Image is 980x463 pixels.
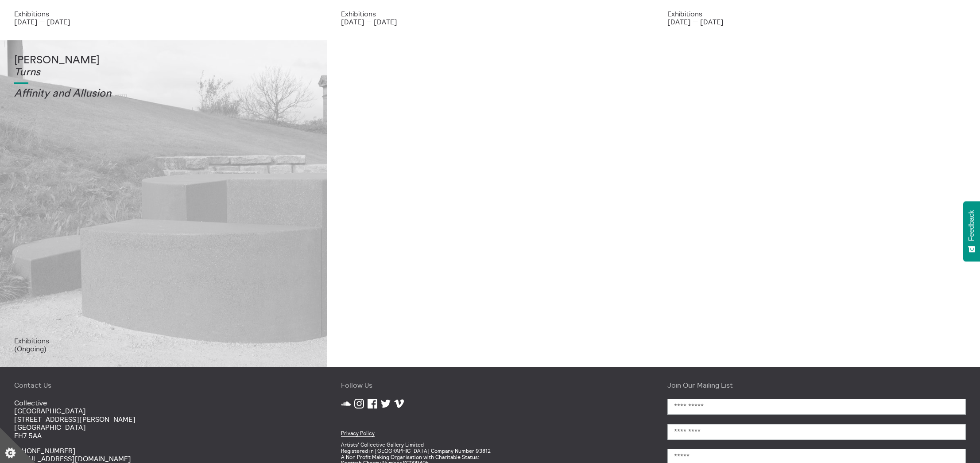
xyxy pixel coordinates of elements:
[99,88,111,99] em: on
[14,337,313,345] p: Exhibitions
[14,10,313,18] p: Exhibitions
[341,10,639,18] p: Exhibitions
[667,18,966,26] p: [DATE] — [DATE]
[963,201,980,261] button: Feedback - Show survey
[14,18,313,26] p: [DATE] — [DATE]
[14,345,313,353] p: (Ongoing)
[14,447,313,463] p: [PHONE_NUMBER]
[341,381,639,389] h4: Follow Us
[14,54,313,79] h1: [PERSON_NAME]
[14,88,99,99] em: Affinity and Allusi
[341,18,639,26] p: [DATE] — [DATE]
[14,67,40,78] em: Turns
[14,381,313,389] h4: Contact Us
[968,210,976,241] span: Feedback
[341,430,375,437] a: Privacy Policy
[667,381,966,389] h4: Join Our Mailing List
[667,10,966,18] p: Exhibitions
[14,399,313,440] p: Collective [GEOGRAPHIC_DATA] [STREET_ADDRESS][PERSON_NAME] [GEOGRAPHIC_DATA] EH7 5AA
